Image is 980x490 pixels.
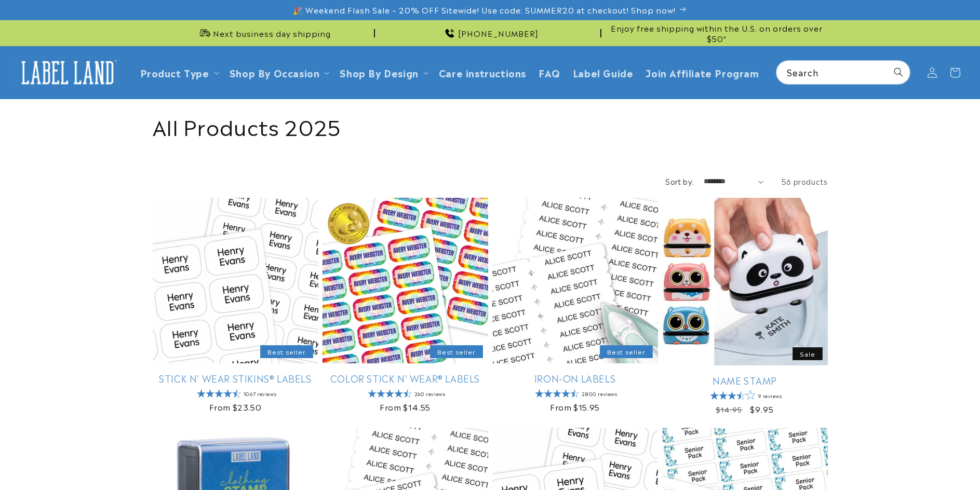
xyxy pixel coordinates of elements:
span: Shop By Occasion [230,66,320,78]
span: Enjoy free shipping within the U.S. on orders over $50* [606,23,828,43]
span: Care instructions [439,66,526,78]
button: Search [887,61,910,84]
a: Product Type [140,65,209,79]
div: Announcement [606,20,828,46]
a: Stick N' Wear Stikins® Labels [153,372,318,384]
a: Iron-On Labels [492,372,658,384]
a: Care instructions [433,60,532,85]
a: Label Guide [567,60,640,85]
a: Label Land [12,52,124,92]
a: FAQ [532,60,567,85]
div: Announcement [153,20,375,46]
label: Sort by: [665,176,693,186]
a: Color Stick N' Wear® Labels [323,372,488,384]
span: FAQ [539,66,560,78]
a: Join Affiliate Program [639,60,765,85]
a: Name Stamp [662,374,828,386]
div: Announcement [379,20,601,46]
h1: All Products 2025 [153,112,828,139]
summary: Product Type [134,60,223,85]
span: [PHONE_NUMBER] [458,28,539,38]
span: Label Guide [573,66,634,78]
span: 56 products [782,176,828,186]
a: Shop By Design [340,65,418,79]
summary: Shop By Occasion [223,60,334,85]
span: Join Affiliate Program [646,66,759,78]
img: Label Land [16,57,119,89]
span: Next business day shipping [213,28,331,38]
summary: Shop By Design [333,60,432,85]
span: 🎉 Weekend Flash Sale – 20% OFF Sitewide! Use code: SUMMER20 at checkout! Shop now! [293,5,676,15]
